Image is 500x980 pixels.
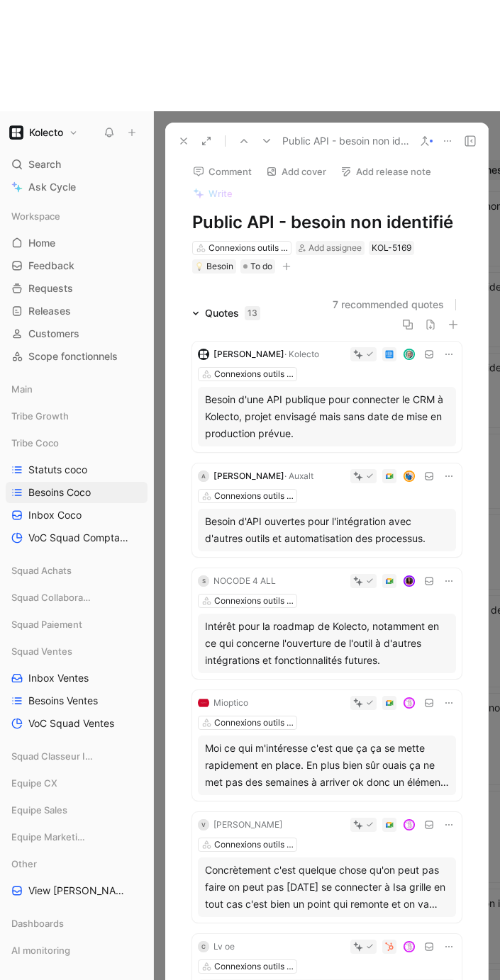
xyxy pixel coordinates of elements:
[6,300,148,322] a: Releases
[205,513,449,547] div: Besoin d'API ouvertes pour l'intégration avec d'autres outils et automatisation des processus.
[6,641,148,662] div: Squad Ventes
[6,432,148,454] div: Tribe Coco
[6,614,148,635] div: Squad Paiement
[28,671,89,685] span: Inbox Ventes
[198,941,209,952] div: C
[6,587,148,612] div: Squad Collaborateurs
[6,405,148,431] div: Tribe Growth
[11,857,37,871] span: Other
[6,278,148,299] a: Requests
[28,531,129,545] span: VoC Squad Comptabilité
[213,696,248,710] div: Mioptico
[6,799,148,825] div: Equipe Sales
[6,323,148,344] a: Customers
[205,391,449,442] div: Besoin d'une API publique pour connecter le CRM à Kolecto, projet envisagé mais sans date de mise...
[192,259,236,274] div: 💡Besoin
[6,799,148,821] div: Equipe Sales
[6,123,82,142] button: KolectoKolecto
[205,618,449,669] div: Intérêt pour la roadmap de Kolecto, notamment en ce qui concerne l'ouverture de l'outil à d'autre...
[6,940,148,961] div: AI monitoring
[11,943,70,957] span: AI monitoring
[6,826,148,852] div: Equipe Marketing
[6,205,148,227] div: Workspace
[6,772,148,794] div: Equipe CX
[11,830,88,844] span: Equipe Marketing
[11,617,82,631] span: Squad Paiement
[11,436,59,450] span: Tribe Coco
[213,818,282,832] div: [PERSON_NAME]
[6,560,148,581] div: Squad Achats
[405,942,414,952] img: avatar
[198,471,209,482] div: A
[6,641,148,734] div: Squad VentesInbox VentesBesoins VentesVoC Squad Ventes
[209,241,288,255] div: Connexions outils externes
[11,590,92,604] span: Squad Collaborateurs
[11,749,96,763] span: Squad Classeur Intelligent
[405,350,414,359] img: avatar
[6,432,148,548] div: Tribe CocoStatuts cocoBesoins CocoInbox CocoVoC Squad Comptabilité
[284,471,313,481] span: · Auxalt
[6,587,148,608] div: Squad Collaborateurs
[213,471,284,481] span: [PERSON_NAME]
[6,346,148,367] a: Scope fonctionnels
[28,508,82,522] span: Inbox Coco
[405,821,414,830] img: avatar
[6,527,148,548] a: VoC Squad Comptabilité
[6,913,148,934] div: Dashboards
[213,349,284,359] span: [PERSON_NAME]
[6,405,148,427] div: Tribe Growth
[28,694,98,708] span: Besoins Ventes
[260,162,333,181] button: Add cover
[205,740,449,791] div: Moi ce qui m'intéresse c'est que ça ça se mette rapidement en place. En plus bien sûr ouais ça ne...
[192,211,462,234] h1: Public API - besoin non identifié
[6,826,148,847] div: Equipe Marketing
[405,472,414,481] img: avatar
[28,485,91,500] span: Besoins Coco
[6,940,148,965] div: AI monitoring
[405,577,414,586] img: avatar
[6,232,148,254] a: Home
[11,803,67,817] span: Equipe Sales
[333,296,444,313] button: 7 recommended quotes
[6,154,148,175] div: Search
[11,382,33,396] span: Main
[6,745,148,767] div: Squad Classeur Intelligent
[214,489,294,503] div: Connexions outils externes
[6,745,148,771] div: Squad Classeur Intelligent
[28,156,61,173] span: Search
[28,179,76,196] span: Ask Cycle
[284,349,319,359] span: · Kolecto
[6,614,148,639] div: Squad Paiement
[214,594,294,608] div: Connexions outils externes
[6,690,148,711] a: Besoins Ventes
[11,563,72,578] span: Squad Achats
[187,162,258,181] button: Comment
[6,378,148,404] div: Main
[28,304,71,318] span: Releases
[195,259,233,274] div: Besoin
[198,575,209,587] div: S
[250,259,272,274] span: To do
[214,367,294,381] div: Connexions outils externes
[213,940,235,954] div: Lv oe
[28,327,79,341] span: Customers
[309,242,362,253] span: Add assignee
[9,125,23,140] img: Kolecto
[6,713,148,734] a: VoC Squad Ventes
[240,259,275,274] div: To do
[28,281,73,295] span: Requests
[28,463,87,477] span: Statuts coco
[6,378,148,400] div: Main
[6,853,148,874] div: Other
[214,716,294,730] div: Connexions outils externes
[29,126,63,139] h1: Kolecto
[213,574,276,588] div: NOCODE 4 ALL
[209,187,233,200] span: Write
[28,349,118,364] span: Scope fonctionnels
[6,853,148,901] div: OtherView [PERSON_NAME]
[28,716,114,731] span: VoC Squad Ventes
[28,259,74,273] span: Feedback
[6,459,148,480] a: Statuts coco
[187,305,266,322] div: Quotes13
[372,241,411,255] div: KOL-5169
